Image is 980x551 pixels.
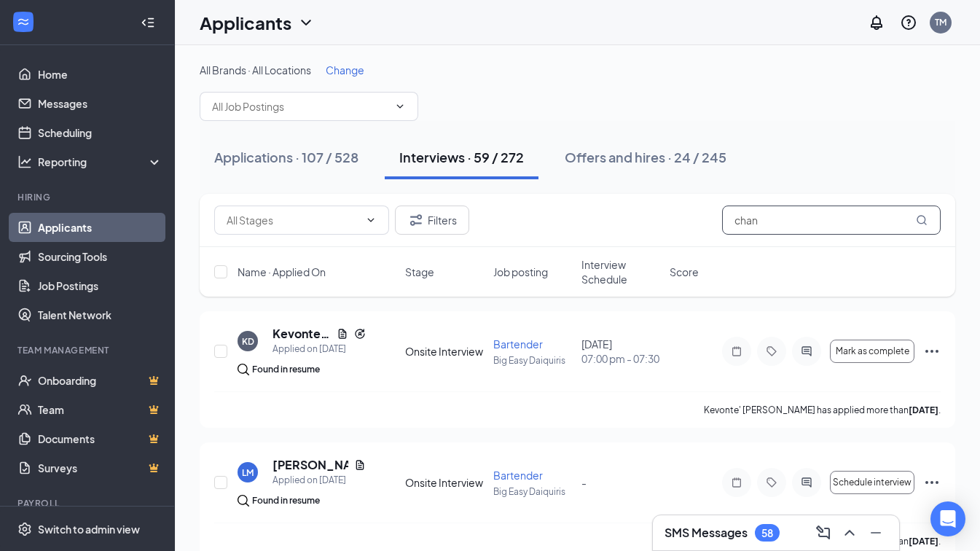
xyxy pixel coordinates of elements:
[273,457,348,473] h5: [PERSON_NAME]
[407,211,425,229] svg: Filter
[238,364,249,375] img: search.bf7aa3482b7795d4f01b.svg
[273,342,366,356] div: Applied on [DATE]
[923,343,941,360] svg: Ellipses
[867,524,885,542] svg: Minimize
[830,471,914,494] button: Schedule interview
[38,424,162,453] a: DocumentsCrown
[493,265,548,279] span: Job posting
[815,524,832,542] svg: ComposeMessage
[212,98,388,114] input: All Job Postings
[798,345,815,357] svg: ActiveChat
[763,345,780,357] svg: Tag
[38,60,162,89] a: Home
[923,474,941,491] svg: Ellipses
[722,206,941,235] input: Search in interviews
[864,521,887,544] button: Minimize
[38,118,162,147] a: Scheduling
[242,335,254,348] div: KD
[17,155,32,169] svg: Analysis
[242,466,254,479] div: LM
[798,477,815,488] svg: ActiveChat
[833,477,912,488] span: Schedule interview
[38,300,162,329] a: Talent Network
[395,206,469,235] button: Filter Filters
[252,362,320,377] div: Found in resume
[214,148,358,166] div: Applications · 107 / 528
[565,148,726,166] div: Offers and hires · 24 / 245
[326,63,364,77] span: Change
[405,344,485,359] div: Onsite Interview
[38,89,162,118] a: Messages
[273,473,366,488] div: Applied on [DATE]
[909,536,938,547] b: [DATE]
[909,405,938,415] b: [DATE]
[728,477,745,488] svg: Note
[761,527,773,539] div: 58
[841,524,858,542] svg: ChevronUp
[581,351,661,366] span: 07:00 pm - 07:30 pm
[830,340,914,363] button: Mark as complete
[38,213,162,242] a: Applicants
[354,328,366,340] svg: Reapply
[38,155,163,169] div: Reporting
[493,354,573,367] p: Big Easy Daiquiris
[38,522,140,536] div: Switch to admin view
[365,214,377,226] svg: ChevronDown
[17,497,160,509] div: Payroll
[900,14,917,31] svg: QuestionInfo
[17,344,160,356] div: Team Management
[728,345,745,357] svg: Note
[38,242,162,271] a: Sourcing Tools
[38,366,162,395] a: OnboardingCrown
[836,346,909,356] span: Mark as complete
[838,521,861,544] button: ChevronUp
[354,459,366,471] svg: Document
[581,257,661,286] span: Interview Schedule
[227,212,359,228] input: All Stages
[935,16,946,28] div: TM
[812,521,835,544] button: ComposeMessage
[704,404,941,416] p: Kevonte' [PERSON_NAME] has applied more than .
[665,525,748,541] h3: SMS Messages
[273,326,331,342] h5: Kevonte' [PERSON_NAME]
[868,14,885,31] svg: Notifications
[38,395,162,424] a: TeamCrown
[238,265,326,279] span: Name · Applied On
[493,337,543,351] span: Bartender
[141,15,155,30] svg: Collapse
[405,265,434,279] span: Stage
[16,15,31,29] svg: WorkstreamLogo
[297,14,315,31] svg: ChevronDown
[493,485,573,498] p: Big Easy Daiquiris
[916,214,928,226] svg: MagnifyingGlass
[38,271,162,300] a: Job Postings
[17,191,160,203] div: Hiring
[394,101,406,112] svg: ChevronDown
[17,522,32,536] svg: Settings
[200,10,291,35] h1: Applicants
[581,476,587,489] span: -
[493,469,543,482] span: Bartender
[670,265,699,279] span: Score
[238,495,249,507] img: search.bf7aa3482b7795d4f01b.svg
[200,63,311,77] span: All Brands · All Locations
[930,501,965,536] div: Open Intercom Messenger
[38,453,162,482] a: SurveysCrown
[337,328,348,340] svg: Document
[399,148,524,166] div: Interviews · 59 / 272
[763,477,780,488] svg: Tag
[252,493,320,508] div: Found in resume
[405,475,485,490] div: Onsite Interview
[581,337,661,366] div: [DATE]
